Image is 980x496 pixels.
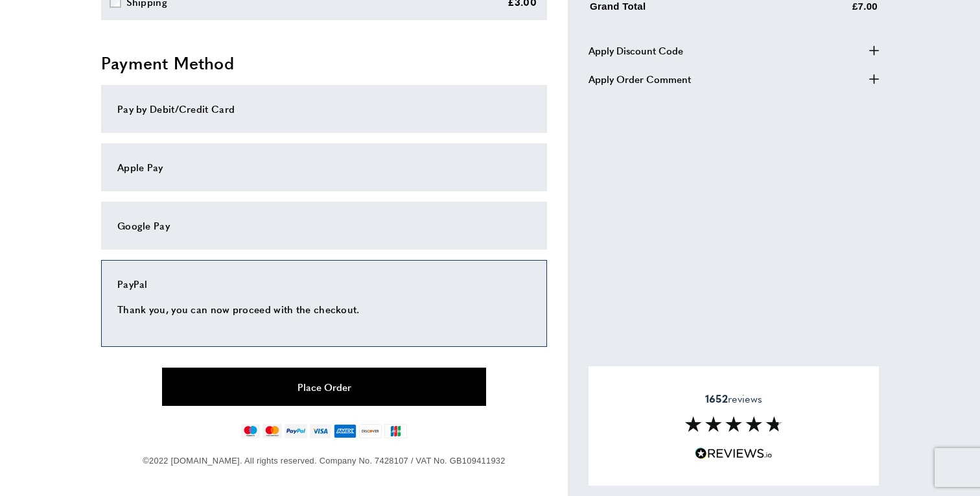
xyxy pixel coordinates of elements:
div: Apple Pay [117,159,531,175]
span: ©2022 [DOMAIN_NAME]. All rights reserved. Company No. 7428107 / VAT No. GB109411932 [143,456,505,466]
strong: 1652 [705,391,728,406]
img: paypal [285,424,307,438]
h2: Payment Method [101,51,547,75]
img: jcb [384,424,407,438]
div: Pay by Debit/Credit Card [117,101,531,117]
div: PayPal [117,276,531,292]
img: maestro [241,424,260,438]
img: Reviews section [685,416,782,432]
img: american-express [334,424,356,438]
img: mastercard [262,424,281,438]
img: discover [359,424,382,438]
img: visa [310,424,331,438]
span: Apply Order Comment [589,71,691,87]
img: Reviews.io 5 stars [695,447,773,460]
span: Apply Discount Code [589,43,683,58]
p: Thank you, you can now proceed with the checkout. [117,301,531,317]
button: Place Order [162,368,486,406]
span: reviews [705,392,762,405]
div: Google Pay [117,218,531,233]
